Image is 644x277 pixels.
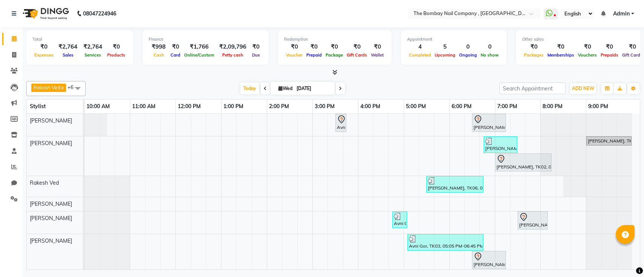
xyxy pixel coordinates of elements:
[30,237,72,244] span: [PERSON_NAME]
[83,3,116,24] b: 08047224946
[572,86,594,91] span: ADD NEW
[404,101,428,112] a: 5:00 PM
[407,36,501,43] div: Appointment
[541,101,564,112] a: 8:00 PM
[30,179,59,186] span: Rakesh Ved
[284,43,304,51] div: ₹0
[55,43,80,51] div: ₹2,764
[587,138,631,144] div: [PERSON_NAME], TK05, 09:00 PM-10:00 PM, Matte finish - All Nails
[105,52,127,58] span: Products
[599,43,620,51] div: ₹0
[324,43,345,51] div: ₹0
[407,52,433,58] span: Completed
[576,52,599,58] span: Vouchers
[369,52,386,58] span: Wallet
[284,52,304,58] span: Voucher
[586,101,610,112] a: 9:00 PM
[522,43,546,51] div: ₹0
[130,101,157,112] a: 11:00 AM
[612,247,636,269] iframe: chat widget
[32,52,55,58] span: Expenses
[304,52,324,58] span: Prepaid
[85,101,112,112] a: 10:00 AM
[30,103,46,110] span: Stylist
[496,155,551,170] div: [PERSON_NAME], TK02, 07:00 PM-08:15 PM, Hair Services - SHAMPOO + HAIRCUT + BLOWDRY
[19,3,71,24] img: logo
[176,101,203,112] a: 12:00 PM
[240,83,259,94] span: Today
[221,101,245,112] a: 1:00 PM
[336,115,346,131] div: Avni Gor, TK01, 03:30 PM-03:40 PM, Removals - Gel Polish
[250,52,262,58] span: Due
[105,43,127,51] div: ₹0
[393,213,406,227] div: Avni Gor, TK03, 04:45 PM-05:05 PM, Removals - Gel Polish,Removals - Gel Polish
[152,52,166,58] span: Cash
[61,52,75,58] span: Sales
[345,52,369,58] span: Gift Cards
[30,140,72,147] span: [PERSON_NAME]
[570,83,596,94] button: ADD NEW
[169,43,182,51] div: ₹0
[169,52,182,58] span: Card
[369,43,386,51] div: ₹0
[32,36,127,43] div: Total
[495,101,519,112] a: 7:00 PM
[182,43,216,51] div: ₹1,766
[60,84,64,90] a: x
[473,115,505,131] div: [PERSON_NAME], TK04, 06:30 PM-07:15 PM, Pedicure - Basic Pedicure
[313,101,337,112] a: 3:00 PM
[613,10,630,18] span: Admin
[83,52,103,58] span: Services
[599,52,620,58] span: Prepaids
[249,43,263,51] div: ₹0
[345,43,369,51] div: ₹0
[358,101,382,112] a: 4:00 PM
[294,83,332,94] input: 2025-09-03
[479,52,501,58] span: No show
[34,84,60,90] span: Rakesh Ved
[277,86,294,91] span: Wed
[407,43,433,51] div: 4
[182,52,216,58] span: Online/Custom
[149,43,169,51] div: ₹998
[284,36,386,43] div: Redemption
[32,43,55,51] div: ₹0
[304,43,324,51] div: ₹0
[433,52,457,58] span: Upcoming
[267,101,291,112] a: 2:00 PM
[149,36,263,43] div: Finance
[30,200,72,207] span: [PERSON_NAME]
[473,252,505,268] div: [PERSON_NAME], TK04, 06:30 PM-07:15 PM, Pedicure - Basic Pedicure
[433,43,457,51] div: 5
[80,43,105,51] div: ₹2,764
[427,177,483,191] div: [PERSON_NAME], TK06, 05:30 PM-06:45 PM, Hair Services - SHAMPOO + HAIRCUT + BLOWDRY
[216,43,249,51] div: ₹2,09,796
[546,52,576,58] span: Memberships
[324,52,345,58] span: Package
[479,43,501,51] div: 0
[500,83,566,94] input: Search Appointment
[457,52,479,58] span: Ongoing
[518,213,547,228] div: [PERSON_NAME], TK07, 07:30 PM-08:10 PM, Temporary Extensions with Gel Polish
[576,43,599,51] div: ₹0
[30,215,72,222] span: [PERSON_NAME]
[484,138,516,152] div: [PERSON_NAME], TK06, 06:45 PM-07:30 PM, Mens Grooming - Haircut (incl wash)
[522,52,546,58] span: Packages
[30,117,72,124] span: [PERSON_NAME]
[450,101,473,112] a: 6:00 PM
[220,52,245,58] span: Petty cash
[68,84,79,90] span: +6
[546,43,576,51] div: ₹0
[457,43,479,51] div: 0
[408,235,483,249] div: Avni Gor, TK03, 05:05 PM-06:45 PM, Manicures - Basic Manicure,Pedicure - Basic Pedicure,Threading...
